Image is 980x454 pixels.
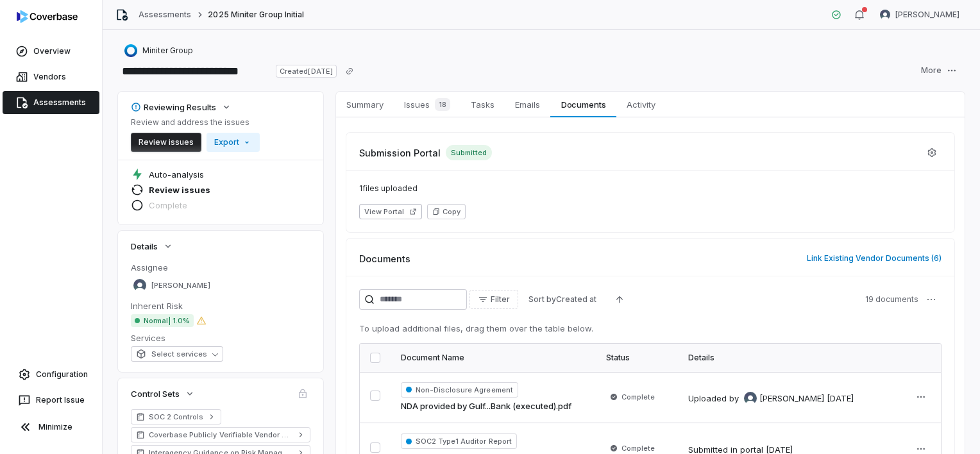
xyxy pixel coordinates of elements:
span: Created [DATE] [276,65,336,78]
button: Reviewing Results [127,96,235,119]
span: Miniter Group [142,46,193,56]
span: Normal | 1.0% [131,314,194,327]
span: Control Sets [131,388,180,399]
span: 1 files uploaded [359,183,942,194]
span: Filter [491,294,510,305]
span: Submitted [446,145,492,160]
button: More [913,61,965,80]
img: Shannon LeBlanc avatar [133,279,146,292]
button: Export [207,133,260,152]
img: logo-D7KZi-bG.svg [17,10,78,23]
span: Details [131,240,158,252]
a: SOC 2 Controls [131,409,221,425]
button: Report Issue [5,389,97,412]
div: Document Name [401,353,586,363]
div: Details [688,353,891,363]
button: Shannon LeBlanc avatar[PERSON_NAME] [872,5,967,24]
span: SOC2 Type1 Auditor Report [401,433,517,449]
img: Shannon LeBlanc avatar [880,10,890,20]
span: Documents [359,252,410,265]
span: Select services [136,349,207,359]
a: Coverbase Publicly Verifiable Vendor Controls [131,427,310,442]
div: [DATE] [827,392,854,405]
a: Vendors [3,65,99,88]
span: Review issues [149,184,210,196]
dt: Inherent Risk [131,300,310,312]
span: Complete [149,199,187,211]
a: Assessments [139,10,191,20]
button: Copy [427,204,466,219]
a: Assessments [3,91,99,114]
span: Coverbase Publicly Verifiable Vendor Controls [149,430,292,440]
span: Non-Disclosure Agreement [401,382,518,398]
div: Uploaded [688,392,854,405]
a: Overview [3,40,99,63]
span: Auto-analysis [149,169,204,180]
div: by [729,392,824,405]
button: Details [127,235,177,258]
div: Reviewing Results [131,101,216,113]
span: [PERSON_NAME] [151,281,210,290]
button: View Portal [359,204,422,219]
span: 2025 Miniter Group Initial [208,10,304,20]
button: Control Sets [127,382,199,405]
img: Shannon LeBlanc avatar [744,392,757,405]
dt: Services [131,332,310,344]
span: Summary [341,96,389,113]
span: Complete [621,392,655,402]
span: SOC 2 Controls [149,412,203,422]
button: Ascending [607,290,632,309]
button: Copy link [338,60,361,83]
span: 18 [435,98,450,111]
span: Documents [556,96,611,113]
span: Activity [621,96,661,113]
div: Status [606,353,668,363]
span: 19 documents [865,294,918,305]
button: https://miniter.com/Miniter Group [121,39,197,62]
button: Link Existing Vendor Documents (6) [803,245,945,272]
dt: Assignee [131,262,310,273]
button: Filter [469,290,518,309]
button: Minimize [5,414,97,440]
span: Tasks [466,96,500,113]
a: NDA provided by Gulf...Bank (executed).pdf [401,400,571,413]
span: [PERSON_NAME] [895,10,959,20]
p: To upload additional files, drag them over the table below. [359,323,942,335]
p: Review and address the issues [131,117,260,128]
button: Review issues [131,133,201,152]
span: [PERSON_NAME] [759,392,824,405]
a: Configuration [5,363,97,386]
span: Submission Portal [359,146,441,160]
span: Complete [621,443,655,453]
svg: Ascending [614,294,625,305]
span: Issues [399,96,455,113]
span: Emails [510,96,545,113]
button: Sort byCreated at [521,290,604,309]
